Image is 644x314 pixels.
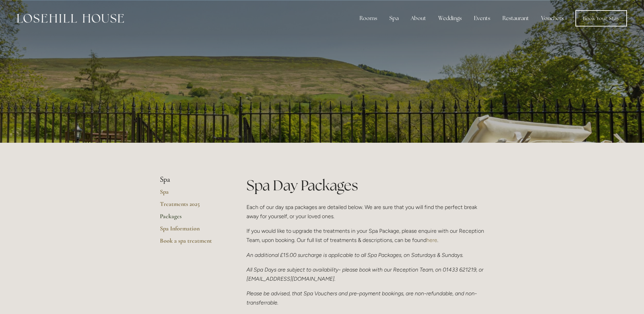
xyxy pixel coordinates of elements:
a: here [426,237,437,243]
a: Book a spa treatment [160,237,225,249]
em: All Spa Days are subject to availability- please book with our Reception Team, on 01433 621219, o... [246,266,485,282]
div: Weddings [433,12,467,25]
div: About [405,12,431,25]
p: If you would like to upgrade the treatments in your Spa Package, please enquire with our Receptio... [246,226,484,245]
div: Restaurant [497,12,534,25]
img: Losehill House [17,14,124,23]
h1: Spa Day Packages [246,175,484,195]
a: Spa Information [160,225,225,237]
div: Events [468,12,496,25]
a: Spa [160,188,225,200]
li: Spa [160,175,225,184]
a: Treatments 2025 [160,200,225,212]
div: Rooms [354,12,383,25]
a: Vouchers [536,12,569,25]
a: Packages [160,212,225,225]
p: Each of our day spa packages are detailed below. We are sure that you will find the perfect break... [246,203,484,221]
a: Book Your Stay [575,10,627,27]
div: Spa [384,12,404,25]
em: An additional £15.00 surcharge is applicable to all Spa Packages, on Saturdays & Sundays. [246,252,463,258]
em: Please be advised, that Spa Vouchers and pre-payment bookings, are non-refundable, and non-transf... [246,290,477,306]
